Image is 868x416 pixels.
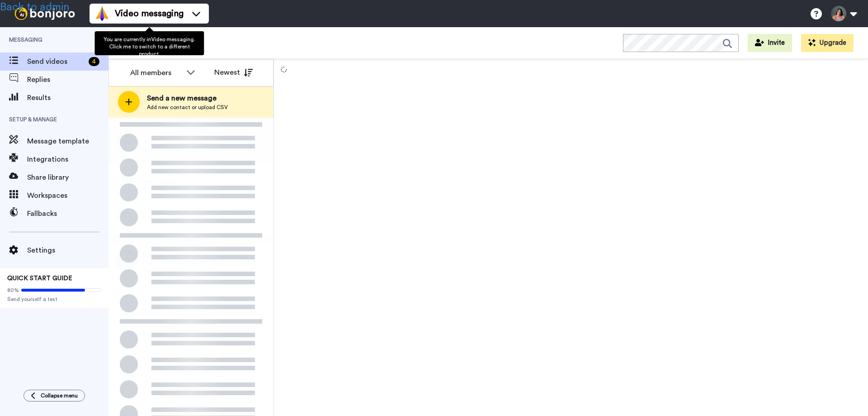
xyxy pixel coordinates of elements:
span: Video messaging [115,7,184,20]
span: Settings [27,245,108,256]
span: Workspaces [27,190,108,201]
span: [PERSON_NAME] [142,250,198,259]
div: 15 hr. ago [237,259,269,266]
span: Send videos [27,56,85,67]
span: New Subscriber [142,145,211,153]
div: 3 hr. ago [237,214,269,221]
span: Send a new message [147,93,228,104]
span: Add new contact or upload CSV [147,104,228,111]
span: 80% [7,287,19,294]
span: Results [27,92,108,103]
img: vm-color.svg [95,6,109,21]
button: Upgrade [801,34,854,52]
div: [DATE] [108,235,274,244]
span: Share library [27,172,108,183]
span: QUICK START GUIDE [7,275,72,282]
span: [PERSON_NAME] [142,169,196,178]
span: Ramesh [142,205,182,214]
span: [PERSON_NAME] [142,129,211,138]
span: Financial Professional [142,259,198,267]
img: a598388c-24fa-4147-8af1-52abd553fc48.jpg [115,131,138,154]
span: You are currently in Video messaging . Click me to switch to a different product. [104,37,195,57]
span: Integrations [27,154,108,165]
div: 1 hr. ago [237,141,269,148]
span: New Subscriber [142,214,182,221]
div: 1 hr. ago [237,177,269,185]
button: Newest [208,63,259,81]
div: [DATE] [108,118,274,127]
span: Message template [27,136,108,147]
img: 50dee9c5-f30c-4be7-b161-1e500542b2bd.png [115,204,138,226]
span: Collapse menu [41,392,78,399]
div: All members [130,67,182,78]
img: 9c0c350d-6658-4876-b497-c7b2d78879be.jpg [115,249,138,272]
span: Replay Page Visit [142,267,198,274]
span: New Subscriber [142,178,196,185]
span: Send yourself a test [7,296,101,303]
span: Replies [27,74,108,85]
div: 4 [89,57,99,66]
img: c4d887c7-1e84-4bc5-8e42-066edae2fc01.png [115,167,138,190]
button: Invite [748,34,792,52]
button: Collapse menu [24,390,85,402]
span: Director, Human Resources [142,138,211,145]
span: Fallbacks [27,208,108,219]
